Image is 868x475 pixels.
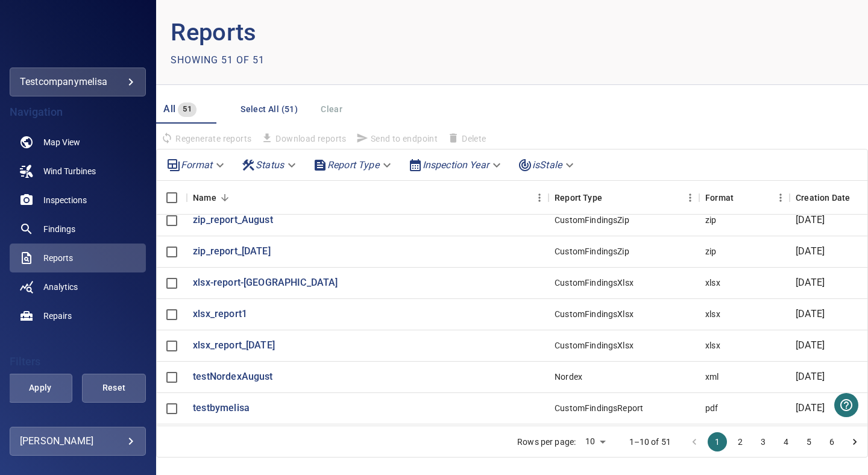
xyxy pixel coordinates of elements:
div: Nordex [555,371,582,383]
div: Report Type [308,154,398,175]
button: page 1 [708,432,727,451]
span: All [163,103,175,115]
button: Go to page 4 [776,432,796,451]
div: testcompanymelisa [20,72,136,92]
a: map noActive [10,128,146,157]
button: Menu [772,189,790,207]
div: Creation Date [796,181,850,215]
a: reports active [10,244,146,272]
span: Reports [43,252,73,264]
a: findings noActive [10,215,146,244]
a: zip_report_August [193,213,273,227]
div: Format [162,154,231,175]
span: Wind Turbines [43,165,96,177]
a: zip_report_[DATE] [193,245,271,259]
div: Name [193,181,216,215]
p: [DATE] [796,213,825,227]
button: Menu [681,189,699,207]
a: inspections noActive [10,186,146,215]
div: zip [705,214,716,226]
p: Rows per page: [517,436,576,448]
div: Name [187,181,549,215]
a: analytics noActive [10,272,146,301]
div: xlsx [705,277,720,289]
p: [DATE] [796,401,825,415]
div: CustomFindingsXlsx [555,277,634,289]
span: Map View [43,136,80,148]
div: isStale [513,154,581,175]
button: Go to page 3 [753,432,773,451]
a: testbymelisa [193,401,250,415]
div: xlsx [705,339,720,351]
button: Sort [850,189,867,206]
span: Analytics [43,281,78,293]
p: Showing 51 of 51 [171,53,265,68]
em: Inspection Year [423,159,489,171]
div: Inspection Year [403,154,508,175]
p: [DATE] [796,276,825,290]
div: Status [236,154,303,175]
span: Findings [43,223,75,235]
div: CustomFindingsZip [555,245,629,257]
div: Report Type [549,181,699,215]
button: Go to page 6 [822,432,841,451]
div: pdf [705,402,718,414]
button: Sort [216,189,233,206]
button: Go to page 2 [731,432,750,451]
button: Sort [602,189,619,206]
nav: pagination navigation [683,432,866,451]
em: isStale [532,159,562,171]
button: Select All (51) [236,98,303,121]
div: [PERSON_NAME] [20,432,136,451]
button: Menu [530,189,549,207]
div: Format [699,181,790,215]
img: testcompanymelisa-logo [27,30,129,42]
p: 1–10 of 51 [629,436,671,448]
div: CustomFindingsReport [555,402,643,414]
span: Repairs [43,310,72,322]
div: Format [705,181,734,215]
a: xlsx_report_[DATE] [193,339,275,353]
span: Apply [24,380,57,395]
a: xlsx-report-[GEOGRAPHIC_DATA] [193,276,338,290]
div: xlsx [705,308,720,320]
h4: Navigation [10,106,146,118]
em: Report Type [327,159,379,171]
div: 10 [580,433,609,450]
p: [DATE] [796,307,825,321]
button: Apply [8,374,72,403]
a: windturbines noActive [10,157,146,186]
p: [DATE] [796,339,825,353]
em: Status [256,159,284,171]
p: [DATE] [796,245,825,259]
div: testcompanymelisa [10,68,146,96]
p: Reports [171,14,512,51]
div: xml [705,371,719,383]
em: Format [181,159,212,171]
a: xlsx_report1 [193,307,247,321]
div: Report Type [555,181,602,215]
a: testNordexAugust [193,370,272,384]
span: 51 [178,102,197,116]
button: Reset [82,374,146,403]
span: Reset [97,380,131,395]
div: CustomFindingsXlsx [555,308,634,320]
a: repairs noActive [10,301,146,330]
button: Sort [734,189,750,206]
h4: Filters [10,356,146,368]
div: zip [705,245,716,257]
p: [DATE] [796,370,825,384]
button: Go to next page [845,432,864,451]
span: Inspections [43,194,87,206]
div: CustomFindingsXlsx [555,339,634,351]
button: Go to page 5 [799,432,819,451]
div: CustomFindingsZip [555,214,629,226]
